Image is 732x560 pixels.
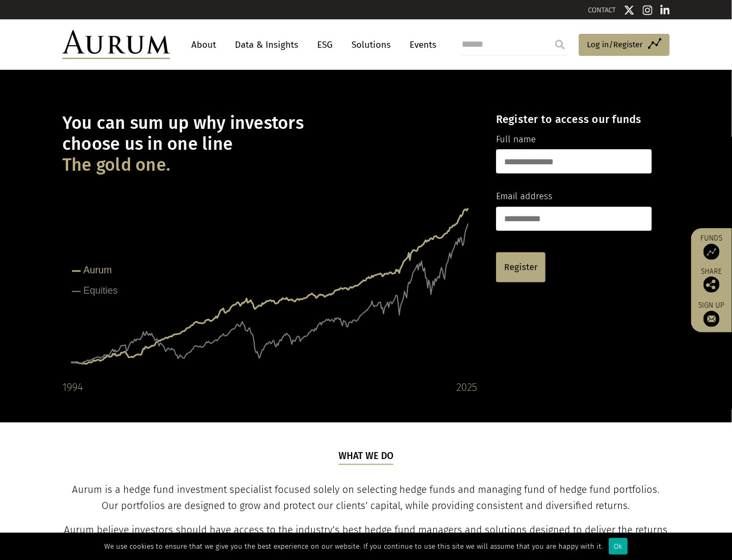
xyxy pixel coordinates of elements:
[704,277,720,293] img: Share this post
[588,6,616,14] a: CONTACT
[456,379,477,396] div: 2025
[587,38,643,51] span: Log in/Register
[643,5,652,16] img: Instagram icon
[346,35,396,55] a: Solutions
[83,285,118,296] tspan: Equities
[339,449,394,464] h5: What we do
[549,34,571,55] input: Submit
[83,265,112,275] tspan: Aurum
[404,35,436,55] a: Events
[62,155,170,176] span: The gold one.
[496,190,552,203] label: Email address
[62,379,83,396] div: 1994
[496,133,536,147] label: Full name
[609,538,628,555] div: Ok
[697,234,727,260] a: Funds
[579,34,670,56] a: Log in/Register
[73,484,660,512] span: Aurum is a hedge fund investment specialist focused solely on selecting hedge funds and managing ...
[62,113,477,176] h1: You can sum up why investors choose us in one line
[704,244,720,260] img: Access Funds
[697,268,727,293] div: Share
[661,5,670,16] img: Linkedin icon
[229,35,304,55] a: Data & Insights
[62,30,170,59] img: Aurum
[704,311,720,327] img: Sign up to our newsletter
[624,5,635,16] img: Twitter icon
[186,35,221,55] a: About
[496,252,546,282] a: Register
[496,113,652,126] h4: Register to access our funds
[697,301,727,327] a: Sign up
[312,35,338,55] a: ESG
